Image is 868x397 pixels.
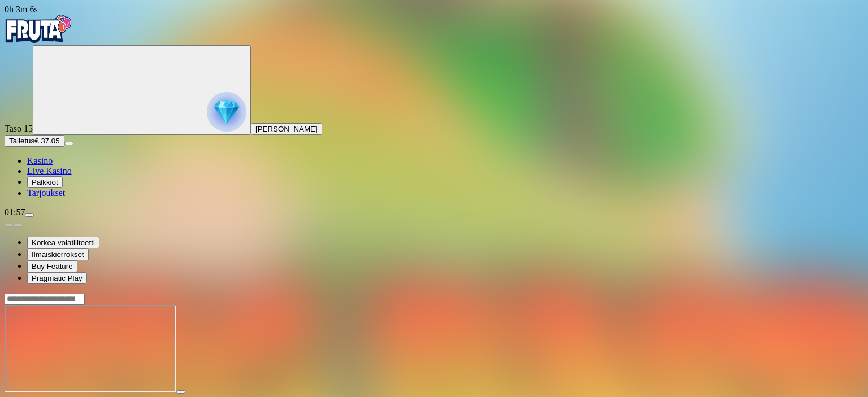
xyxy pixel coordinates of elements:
[32,274,83,282] span: Pragmatic Play
[32,178,58,186] span: Palkkiot
[32,238,95,247] span: Korkea volatiliteetti
[5,207,25,217] span: 01:57
[27,166,72,176] a: Live Kasino
[27,176,63,188] button: Palkkiot
[32,262,73,271] span: Buy Feature
[32,250,84,259] span: Ilmaiskierrokset
[27,248,89,260] button: Ilmaiskierrokset
[255,125,318,133] span: [PERSON_NAME]
[33,45,251,135] button: reward progress
[5,305,176,392] iframe: Big Bass Bonanza – Reel Action
[251,123,322,135] button: [PERSON_NAME]
[5,124,33,133] span: Taso 15
[5,224,14,227] button: prev slide
[5,294,85,305] input: Search
[5,15,863,198] nav: Primary
[27,156,53,165] a: Kasino
[5,5,38,14] span: user session time
[5,135,64,147] button: Talletusplus icon€ 37.05
[5,35,72,45] a: Fruta
[207,92,246,132] img: reward progress
[5,156,863,198] nav: Main menu
[34,137,59,145] span: € 37.05
[27,260,77,272] button: Buy Feature
[176,390,185,394] button: play icon
[27,188,65,198] a: Tarjoukset
[25,213,34,217] button: menu
[5,15,72,43] img: Fruta
[64,142,73,145] button: menu
[9,137,34,145] span: Talletus
[14,224,23,227] button: next slide
[27,237,99,248] button: Korkea volatiliteetti
[27,272,87,284] button: Pragmatic Play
